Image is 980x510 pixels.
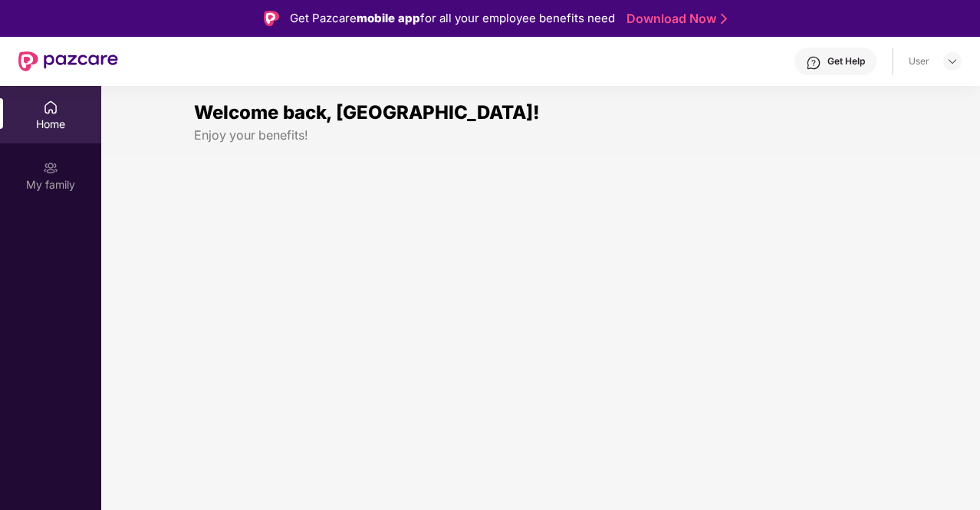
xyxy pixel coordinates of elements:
[194,101,540,123] span: Welcome back, [GEOGRAPHIC_DATA]!
[194,127,887,143] div: Enjoy your benefits!
[827,55,865,67] div: Get Help
[357,11,420,25] strong: mobile app
[18,51,118,71] img: New Pazcare Logo
[43,160,58,176] img: svg+xml;base64,PHN2ZyB3aWR0aD0iMjAiIGhlaWdodD0iMjAiIHZpZXdCb3g9IjAgMCAyMCAyMCIgZmlsbD0ibm9uZSIgeG...
[626,11,722,27] a: Download Now
[43,100,58,115] img: svg+xml;base64,PHN2ZyBpZD0iSG9tZSIgeG1sbnM9Imh0dHA6Ly93d3cudzMub3JnLzIwMDAvc3ZnIiB3aWR0aD0iMjAiIG...
[946,55,959,67] img: svg+xml;base64,PHN2ZyBpZD0iRHJvcGRvd24tMzJ4MzIiIHhtbG5zPSJodHRwOi8vd3d3LnczLm9yZy8yMDAwL3N2ZyIgd2...
[264,11,279,26] img: Logo
[806,55,821,71] img: svg+xml;base64,PHN2ZyBpZD0iSGVscC0zMngzMiIgeG1sbnM9Imh0dHA6Ly93d3cudzMub3JnLzIwMDAvc3ZnIiB3aWR0aD...
[290,9,615,28] div: Get Pazcare for all your employee benefits need
[909,55,929,67] div: User
[721,11,727,27] img: Stroke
